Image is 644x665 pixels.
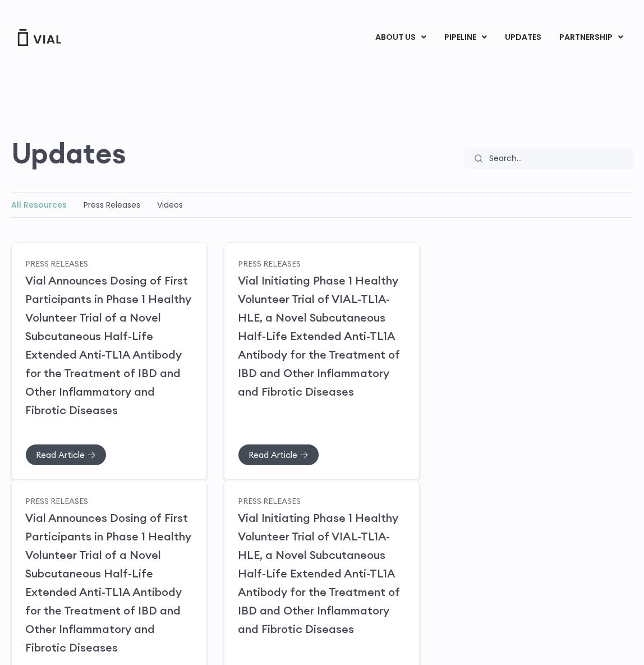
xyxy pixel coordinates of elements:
a: Press Releases [25,496,88,506]
h2: Updates [11,137,126,169]
a: Vial Announces Dosing of First Participants in Phase 1 Healthy Volunteer Trial of a Novel Subcuta... [25,511,191,654]
span: Read Article [36,451,85,459]
a: Videos [157,199,183,210]
a: Read Article [238,444,319,466]
a: Press Releases [84,199,140,210]
a: Vial Initiating Phase 1 Healthy Volunteer Trial of VIAL-TL1A-HLE, a Novel Subcutaneous Half-Life ... [238,511,400,636]
a: PIPELINEMenu Toggle [435,28,495,47]
a: Vial Initiating Phase 1 Healthy Volunteer Trial of VIAL-TL1A-HLE, a Novel Subcutaneous Half-Life ... [238,273,400,398]
span: Read Article [249,451,297,459]
a: Read Article [25,444,107,466]
a: UPDATES [496,28,550,47]
a: Vial Announces Dosing of First Participants in Phase 1 Healthy Volunteer Trial of a Novel Subcuta... [25,273,191,417]
a: ABOUT USMenu Toggle [366,28,435,47]
input: Search... [482,148,633,169]
a: Press Releases [238,258,301,268]
a: All Resources [11,199,67,210]
img: Vial Logo [17,29,62,46]
a: Press Releases [238,496,301,506]
a: Press Releases [25,258,88,268]
a: PARTNERSHIPMenu Toggle [550,28,632,47]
